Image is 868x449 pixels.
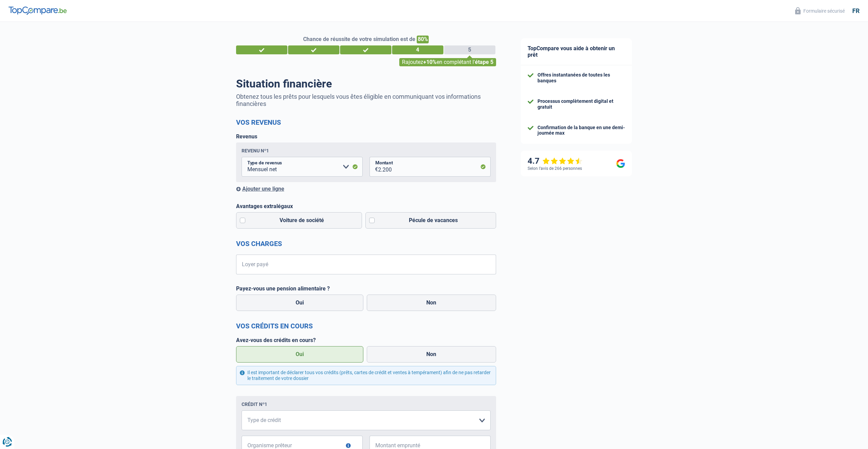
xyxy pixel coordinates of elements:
div: 2 [288,45,339,54]
label: Oui [236,346,364,363]
div: Revenu nº1 [242,148,269,153]
span: étape 5 [475,59,493,65]
div: Selon l’avis de 266 personnes [528,166,582,171]
button: Formulaire sécurisé [791,5,849,16]
h2: Vos charges [236,240,496,248]
span: Chance de réussite de votre simulation est de [303,36,415,42]
span: +10% [423,59,437,65]
p: Obtenez tous les prêts pour lesquels vous êtes éligible en communiquant vos informations financières [236,93,496,107]
h2: Vos crédits en cours [236,322,496,330]
span: € [370,157,378,177]
div: Processus complètement digital et gratuit [537,98,625,110]
label: Revenus [236,133,257,140]
img: TopCompare Logo [9,6,67,15]
label: Voiture de société [236,212,362,229]
div: Rajoutez en complétant l' [399,58,496,66]
h2: Vos revenus [236,118,496,126]
span: € [236,255,245,274]
label: Payez-vous une pension alimentaire ? [236,285,496,292]
div: 5 [444,45,495,54]
div: Crédit nº1 [242,402,267,407]
div: 4.7 [528,156,583,166]
div: 1 [236,45,287,54]
div: Confirmation de la banque en une demi-journée max [537,125,625,136]
label: Pécule de vacances [365,212,496,229]
span: 80% [417,36,429,43]
div: 3 [340,45,391,54]
label: Non [367,295,496,311]
div: TopCompare vous aide à obtenir un prêt [521,38,632,65]
label: Oui [236,295,364,311]
label: Non [367,346,496,363]
div: fr [852,7,859,15]
label: Avez-vous des crédits en cours? [236,337,496,343]
div: 4 [392,45,443,54]
div: Il est important de déclarer tous vos crédits (prêts, cartes de crédit et ventes à tempérament) a... [236,366,496,385]
div: Offres instantanées de toutes les banques [537,72,625,84]
div: Ajouter une ligne [236,186,496,192]
label: Avantages extralégaux [236,203,496,209]
h1: Situation financière [236,77,496,90]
